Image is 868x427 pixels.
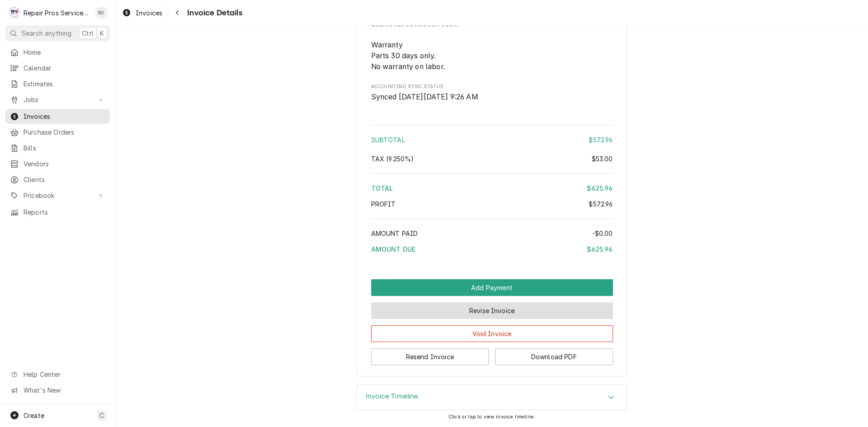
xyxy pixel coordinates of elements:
a: Clients [5,172,110,187]
div: Repair Pros Services Inc's Avatar [8,6,21,19]
div: Amount Summary [371,122,613,260]
a: Estimates [5,76,110,91]
div: Invoice Timeline [356,385,627,411]
a: Go to Help Center [5,367,110,382]
button: Resend Invoice [371,348,489,365]
a: Vendors [5,156,110,171]
div: Button Group [371,279,613,365]
span: Reports [24,207,105,217]
a: Go to What's New [5,383,110,398]
div: Button Group Row [371,342,613,365]
div: Button Group Row [371,296,613,319]
button: Void Invoice [371,325,613,342]
div: $625.96 [587,183,613,193]
div: Accordion Header [357,385,627,410]
div: Profit [371,199,613,209]
span: Jobs [24,95,92,104]
span: K [100,28,104,38]
span: Total [371,184,393,192]
h3: Invoice Timeline [366,392,419,401]
span: C [99,411,104,420]
a: Invoices [118,5,166,20]
div: $625.96 [587,244,613,254]
span: Estimates [24,79,105,89]
a: Go to Pricebook [5,188,110,203]
a: Calendar [5,61,110,75]
div: -$0.00 [592,229,613,238]
div: Accounting Sync Status [371,83,613,103]
div: Brian Volker's Avatar [95,6,108,19]
span: Accounting Sync Status [371,92,613,103]
div: $572.96 [589,199,613,209]
div: Tax [371,154,613,164]
div: R [8,6,21,19]
span: Search anything [22,28,71,38]
button: Add Payment [371,279,613,296]
button: Search anythingCtrlK [5,25,110,41]
span: Ctrl [82,28,94,38]
span: Synced [DATE][DATE] 9:26 AM [371,93,478,101]
button: Download PDF [495,348,613,365]
span: Help Center [24,370,104,379]
span: Invoices [136,8,162,18]
button: Accordion Details Expand Trigger [357,385,627,410]
button: Revise Invoice [371,302,613,319]
span: Profit [371,200,396,208]
span: Calendar [24,63,105,73]
span: Create [24,412,44,419]
span: Subtotal [371,136,405,144]
div: $572.96 [589,135,613,145]
div: BV [95,6,108,19]
span: Home [24,47,105,57]
span: Accounting Sync Status [371,83,613,90]
span: Purchase Orders [24,127,105,137]
span: Vendors [24,159,105,169]
span: Amount Due [371,245,416,253]
div: $53.00 [592,154,613,164]
a: Go to Jobs [5,92,110,107]
span: Clients [24,175,105,184]
span: What's New [24,385,104,395]
a: Bills [5,141,110,155]
span: Invoices [24,112,105,121]
a: Purchase Orders [5,125,110,140]
div: Repair Pros Services Inc [24,8,90,18]
div: Button Group Row [371,279,613,296]
span: Click or tap to view invoice timeline. [448,414,535,420]
div: Button Group Row [371,319,613,342]
a: Invoices [5,109,110,124]
div: Subtotal [371,135,613,145]
span: [7%] Tennessee State [2.25%] Tennessee, Hamilton County [371,155,414,163]
span: Bills [24,143,105,153]
div: Amount Due [371,244,613,254]
a: Home [5,45,110,60]
div: Amount Paid [371,229,613,238]
div: Total [371,183,613,193]
button: Navigate back [170,5,184,20]
span: Amount Paid [371,230,418,237]
span: Pricebook [24,191,92,200]
a: Reports [5,205,110,220]
span: Invoice Details [184,7,242,19]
